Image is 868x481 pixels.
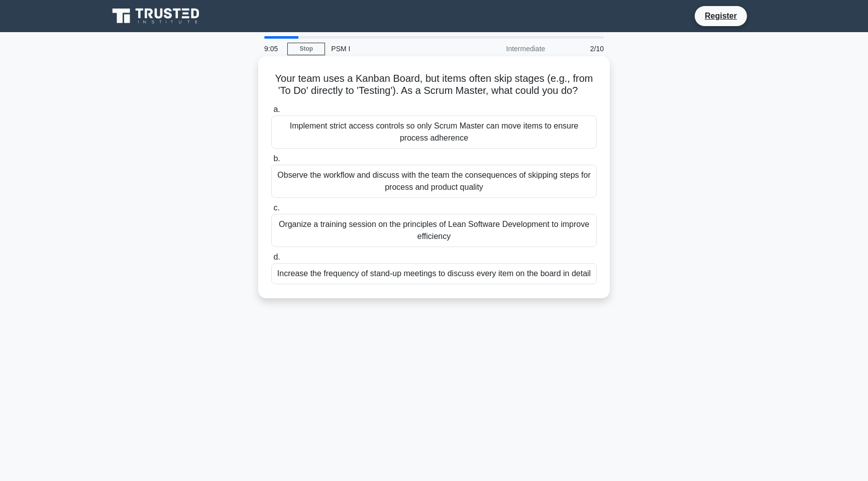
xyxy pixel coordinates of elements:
a: Stop [287,43,325,55]
div: PSM I [325,39,463,59]
div: 2/10 [551,39,610,59]
span: a. [273,105,280,113]
span: b. [273,154,280,163]
div: Observe the workflow and discuss with the team the consequences of skipping steps for process and... [271,165,597,198]
div: 9:05 [258,39,287,59]
div: Increase the frequency of stand-up meetings to discuss every item on the board in detail [271,263,597,284]
a: Register [699,10,743,22]
h5: Your team uses a Kanban Board, but items often skip stages (e.g., from 'To Do' directly to 'Testi... [270,72,598,97]
div: Organize a training session on the principles of Lean Software Development to improve efficiency [271,214,597,247]
div: Intermediate [463,39,551,59]
div: Implement strict access controls so only Scrum Master can move items to ensure process adherence [271,115,597,149]
span: c. [273,203,279,212]
span: d. [273,253,280,261]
